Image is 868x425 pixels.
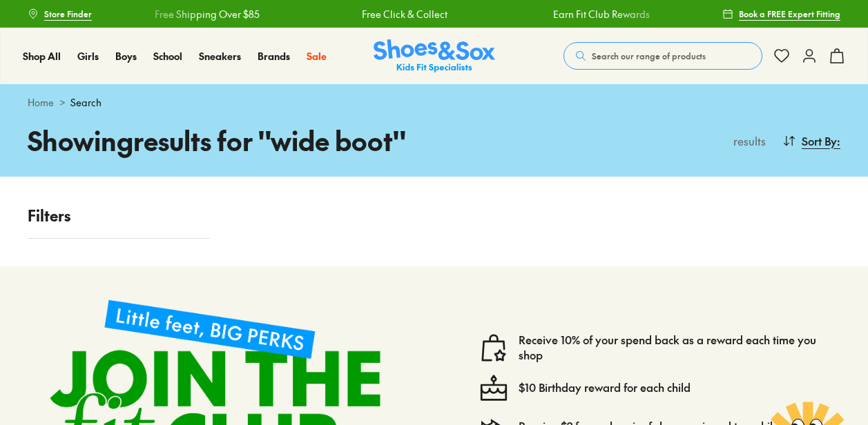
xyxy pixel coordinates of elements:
[70,95,102,110] span: Search
[519,333,829,363] a: Receive 10% of your spend back as a reward each time you shop
[374,39,495,73] a: Shoes & Sox
[28,95,54,110] a: Home
[374,39,495,73] img: SNS_Logo_Responsive.svg
[802,132,837,149] span: Sort By
[44,8,92,20] span: Store Finder
[361,7,447,21] a: Free Click & Collect
[153,49,182,63] a: School
[28,204,210,227] p: Filters
[480,374,508,402] img: cake--candle-birthday-event-special-sweet-cake-bake.svg
[258,49,290,63] span: Brands
[307,49,327,63] span: Sale
[23,49,61,63] a: Shop All
[115,49,137,63] a: Boys
[258,49,290,63] a: Brands
[722,1,840,26] a: Book a FREE Expert Fitting
[28,1,92,26] a: Store Finder
[480,334,508,362] img: vector1.svg
[153,49,182,63] span: School
[28,121,434,160] h1: Showing results for " wide boot "
[307,49,327,63] a: Sale
[837,132,840,149] span: :
[739,8,840,20] span: Book a FREE Expert Fitting
[199,49,241,63] a: Sneakers
[563,42,762,70] button: Search our range of products
[782,126,840,156] button: Sort By:
[77,49,99,63] a: Girls
[23,49,61,63] span: Shop All
[592,50,706,62] span: Search our range of products
[154,7,259,21] a: Free Shipping Over $85
[728,132,766,149] p: results
[199,49,241,63] span: Sneakers
[28,95,840,110] div: >
[552,7,649,21] a: Earn Fit Club Rewards
[519,380,691,395] a: $10 Birthday reward for each child
[115,49,137,63] span: Boys
[77,49,99,63] span: Girls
